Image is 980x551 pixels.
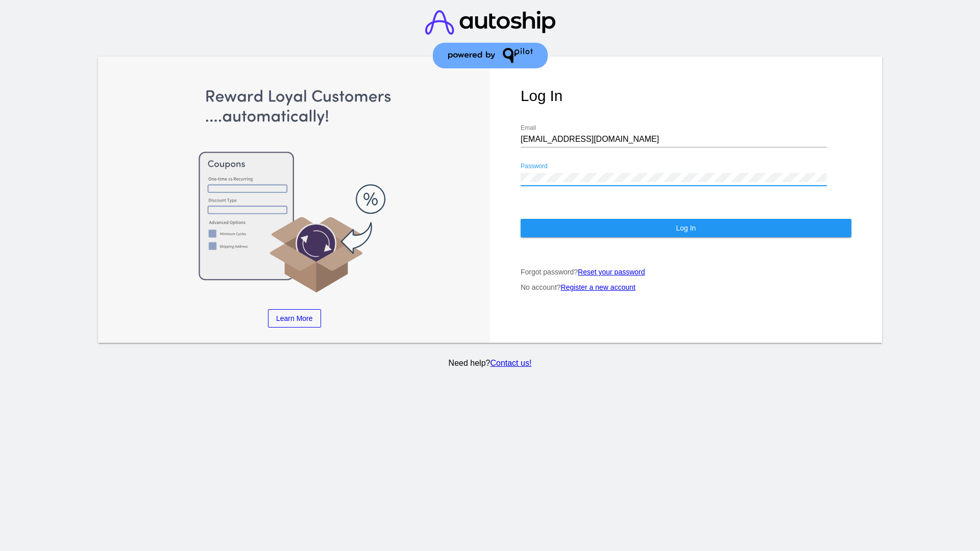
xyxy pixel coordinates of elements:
[129,87,460,294] img: Apply Coupons Automatically to Scheduled Orders with QPilot
[521,135,827,144] input: Email
[578,268,645,276] a: Reset your password
[276,314,313,322] span: Learn More
[561,283,635,291] a: Register a new account
[676,224,696,232] span: Log In
[521,87,851,105] h1: Log In
[521,219,851,237] button: Log In
[521,268,851,276] p: Forgot password?
[268,309,321,328] a: Learn More
[521,283,851,291] p: No account?
[490,359,531,367] a: Contact us!
[96,359,884,368] p: Need help?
